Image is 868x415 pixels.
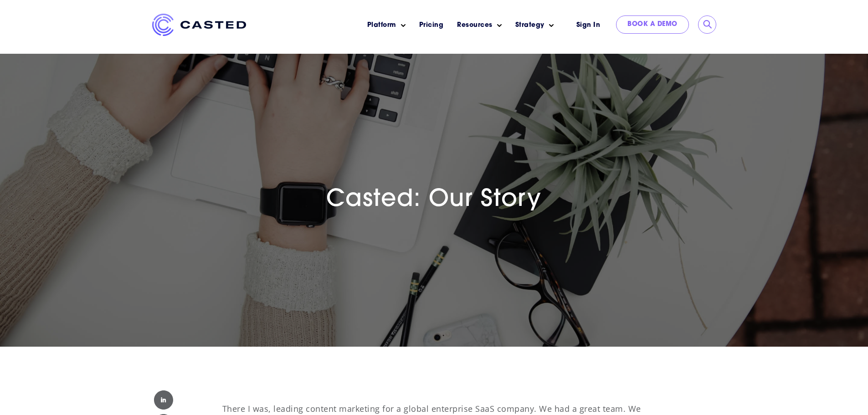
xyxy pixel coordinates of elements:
a: Strategy [515,20,544,30]
input: Submit [703,20,712,29]
span: Casted: Our Story [326,188,542,212]
a: Book a Demo [616,15,689,34]
img: Casted_Logo_Horizontal_FullColor_PUR_BLUE [152,14,246,36]
img: Linked [154,390,173,410]
a: Platform [367,20,396,30]
a: Resources [457,20,493,30]
a: Sign In [565,15,612,35]
a: Pricing [419,20,444,30]
nav: Main menu [260,14,560,37]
